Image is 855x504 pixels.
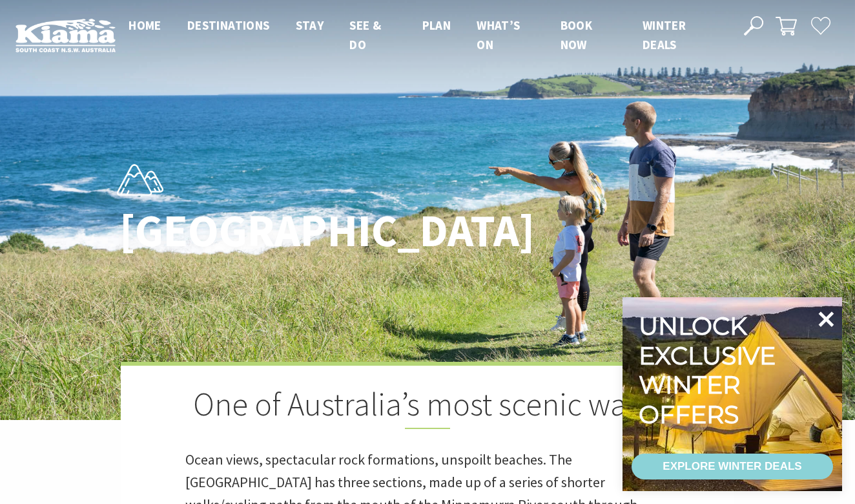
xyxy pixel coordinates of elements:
h1: [GEOGRAPHIC_DATA] [119,206,484,256]
h2: One of Australia’s most scenic walks [185,385,670,429]
span: Winter Deals [643,17,686,52]
span: Stay [296,17,324,33]
span: What’s On [477,17,520,52]
span: See & Do [349,17,381,52]
img: Kiama Logo [15,18,116,52]
span: Home [129,17,161,33]
nav: Main Menu [116,16,729,55]
a: EXPLORE WINTER DEALS [632,454,833,479]
div: EXPLORE WINTER DEALS [663,454,801,479]
span: Plan [422,17,451,33]
span: Destinations [187,17,270,33]
span: Book now [561,17,593,52]
div: Unlock exclusive winter offers [639,311,781,429]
